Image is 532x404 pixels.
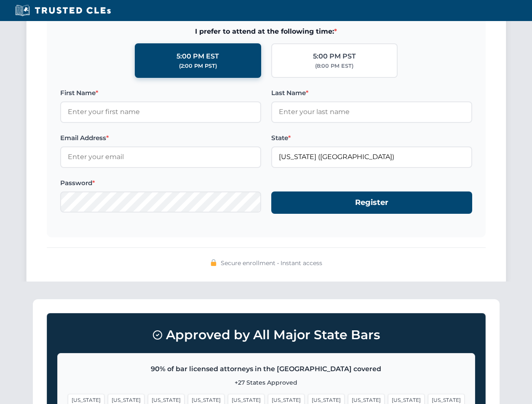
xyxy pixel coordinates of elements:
[68,364,465,375] p: 90% of bar licensed attorneys in the [GEOGRAPHIC_DATA] covered
[221,258,322,268] span: Secure enrollment • Instant access
[313,51,356,62] div: 5:00 PM PST
[210,259,217,266] img: 🔒
[60,178,261,188] label: Password
[60,88,261,98] label: First Name
[271,133,472,143] label: State
[13,4,113,17] img: Trusted CLEs
[57,324,475,346] h3: Approved by All Major State Bars
[60,133,261,143] label: Email Address
[179,62,217,70] div: (2:00 PM PST)
[60,146,261,167] input: Enter your email
[68,378,465,387] p: +27 States Approved
[271,88,472,98] label: Last Name
[176,51,219,62] div: 5:00 PM EST
[271,146,472,167] input: Florida (FL)
[60,101,261,122] input: Enter your first name
[315,62,353,70] div: (8:00 PM EST)
[271,101,472,122] input: Enter your last name
[60,26,472,37] span: I prefer to attend at the following time:
[271,191,472,214] button: Register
